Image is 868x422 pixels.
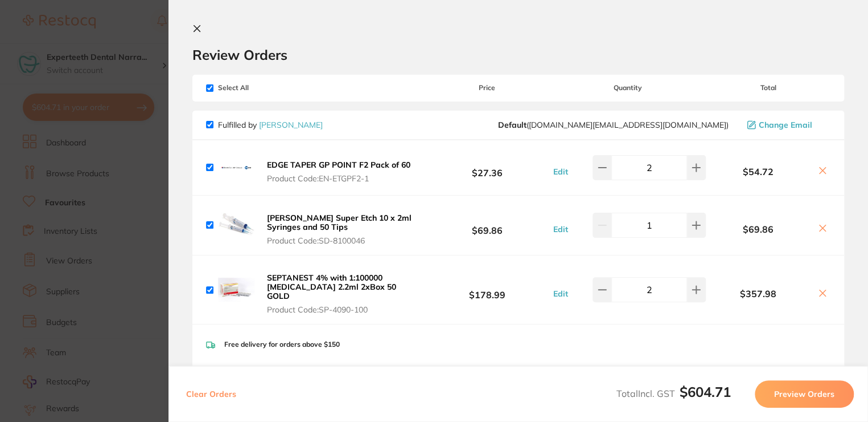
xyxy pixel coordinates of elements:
[706,84,830,92] span: Total
[498,120,526,130] b: Default
[264,160,414,184] button: EDGE TAPER GP POINT F2 Pack of 60 Product Code:EN-ETGPF2-1
[549,224,571,234] button: Edit
[218,271,254,308] img: NTl3emU4Zw
[706,224,810,234] b: $69.86
[706,167,810,177] b: $54.72
[549,84,705,92] span: Quantity
[206,84,320,92] span: Select All
[616,388,731,399] span: Total Incl. GST
[183,380,240,408] button: Clear Orders
[267,213,412,232] b: [PERSON_NAME] Super Etch 10 x 2ml Syringes and 50 Tips
[218,149,254,186] img: a3c3ZzNhdg
[267,305,421,314] span: Product Code: SP-4090-100
[549,289,571,299] button: Edit
[267,174,410,183] span: Product Code: EN-ETGPF2-1
[425,279,549,301] b: $178.99
[192,46,844,63] h2: Review Orders
[498,120,729,129] span: customer.care@henryschein.com.au
[264,273,425,315] button: SEPTANEST 4% with 1:100000 [MEDICAL_DATA] 2.2ml 2xBox 50 GOLD Product Code:SP-4090-100
[224,340,340,348] p: Free delivery for orders above $150
[264,213,425,246] button: [PERSON_NAME] Super Etch 10 x 2ml Syringes and 50 Tips Product Code:SD-8100046
[706,289,810,299] b: $357.98
[267,160,410,170] b: EDGE TAPER GP POINT F2 Pack of 60
[425,214,549,236] b: $69.86
[218,207,254,244] img: ZjVhbWU4bA
[549,167,571,177] button: Edit
[425,84,549,92] span: Price
[759,120,812,129] span: Change Email
[743,120,830,130] button: Change Email
[267,273,396,301] b: SEPTANEST 4% with 1:100000 [MEDICAL_DATA] 2.2ml 2xBox 50 GOLD
[425,157,549,178] b: $27.36
[755,380,854,408] button: Preview Orders
[218,120,323,129] p: Fulfilled by
[267,236,421,245] span: Product Code: SD-8100046
[259,120,323,130] a: [PERSON_NAME]
[680,383,731,400] b: $604.71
